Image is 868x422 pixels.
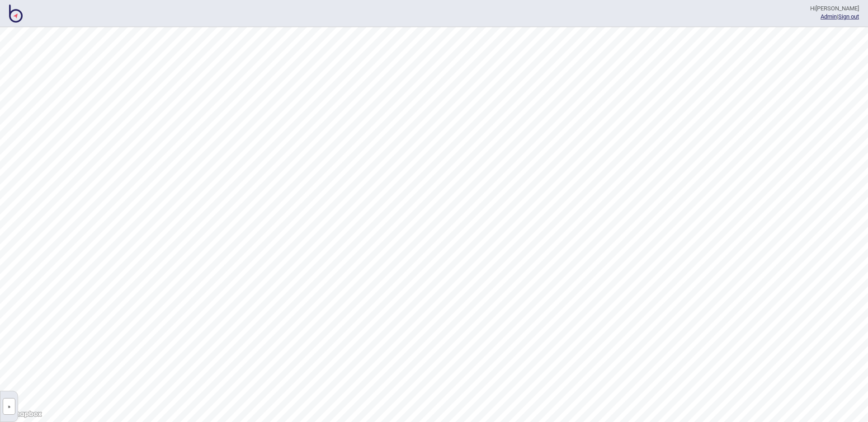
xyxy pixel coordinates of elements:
span: | [821,13,838,20]
img: BindiMaps CMS [9,5,23,23]
div: Hi [PERSON_NAME] [810,5,859,13]
button: Sign out [838,13,859,20]
a: Mapbox logo [3,409,42,419]
a: » [0,401,18,410]
a: Admin [821,13,837,20]
button: » [3,398,15,415]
